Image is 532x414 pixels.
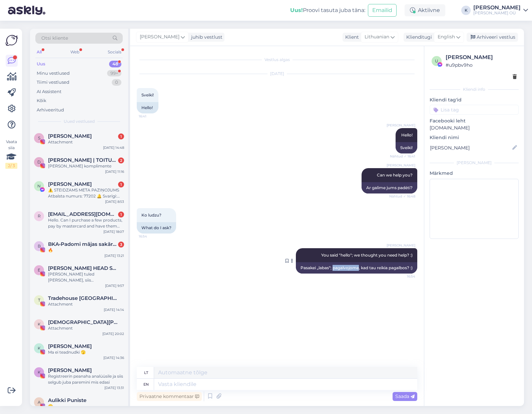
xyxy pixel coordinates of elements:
span: Uued vestlused [64,118,95,124]
span: Evella HEAD SPA & heaolusalong | peamassaaž | HEAD SPA TALLINN [48,265,117,271]
span: [PERSON_NAME] [140,33,179,41]
div: Attachment [48,139,124,145]
span: B [38,244,41,249]
p: Märkmed [430,170,519,177]
span: u [435,58,438,63]
span: 16:54 [139,234,164,239]
p: [DOMAIN_NAME] [430,124,519,131]
span: BKA•Padomi mājas sakārtošanai•Ar mīlestību pret sevi un dabu [48,241,117,247]
div: Hello! [137,102,158,113]
div: # u9pbv9ho [446,61,517,69]
div: Registreerin peanaha analüüsile ja siis selgub juba paremini mis edasi [48,373,124,385]
div: [DATE] 14:36 [103,355,124,360]
div: Socials [106,48,123,56]
span: K [38,322,41,327]
div: [DATE] 13:31 [104,385,124,390]
span: DIANA | TOITUMISNŌUSTAJA | TREENER | ONLINE TUGI PROGRAMM [48,157,117,163]
div: [PERSON_NAME] OÜ [473,10,521,16]
div: Minu vestlused [37,70,70,77]
div: Privaatne kommentaar [137,392,202,401]
input: Lisa tag [430,105,519,115]
div: Aktiivne [405,4,445,16]
div: Uus [37,61,45,67]
div: [DATE] 18:07 [103,229,124,234]
p: Kliendi nimi [430,134,519,141]
div: Kõik [37,97,46,104]
span: Hello! [401,132,413,137]
div: lt [144,367,148,378]
div: [DATE] 11:16 [105,169,124,174]
span: K [38,346,41,351]
span: You said "hello"; we thought you need help? :) [321,253,413,258]
span: Nähtud ✓ 16:41 [390,154,415,159]
div: [DATE] 14:48 [103,145,124,150]
span: S [38,135,40,140]
span: E [38,268,40,273]
div: AI Assistent [37,88,61,95]
div: [DATE] [137,71,417,77]
div: [PERSON_NAME] [473,5,521,10]
div: Web [69,48,81,56]
span: Sveiki! [141,92,154,97]
span: N [37,183,41,188]
div: Kliendi info [430,86,519,92]
a: [PERSON_NAME][PERSON_NAME] OÜ [473,5,528,16]
div: 1 [118,133,124,139]
p: Kliendi tag'id [430,96,519,103]
div: ⚠️ STEIDZAMS META PAZIŅOJUMS Atbalsta numurs: 77202 🔔 Svarīgi: Tavs konts un 𝐅𝐀𝐂𝐄𝐁𝐎𝐎𝐊 lapa [DOMAI... [48,187,124,199]
div: Pasakei „labas“; pagalvojome, kad tau reikia pagalbos? :) [296,262,417,274]
div: K [461,6,471,15]
span: English [438,33,455,41]
span: Can we help you? [377,172,413,177]
b: Uus! [290,7,303,13]
span: Solvita Anikonova [48,133,92,139]
div: Arhiveeri vestlus [467,33,518,42]
span: [PERSON_NAME] [387,123,415,128]
div: 2 / 3 [5,163,17,169]
span: D [37,159,41,164]
span: r [38,214,41,219]
div: Arhiveeritud [37,107,64,113]
button: Emailid [368,4,397,17]
div: [PERSON_NAME] [430,160,519,166]
span: Ko ludzu? [141,213,161,218]
div: en [143,379,149,390]
div: [PERSON_NAME] [446,53,517,61]
input: Lisa nimi [430,144,511,151]
div: [DATE] 14:14 [104,307,124,312]
span: KRISTA LEŠKĒVIČA skaistums, dzīve, grāmatas, lasīšana [48,319,117,325]
div: Ma ei teadnudki 🫣 [48,349,124,355]
div: Sveiki! [396,142,417,153]
div: Ar galime jums padėti? [362,182,417,193]
span: [PERSON_NAME] [387,243,415,248]
span: Tradehouse Latvia [48,295,117,301]
span: Lithuanian [365,33,389,41]
span: Aulikki Puniste [48,397,86,403]
p: Facebooki leht [430,117,519,124]
div: Vaata siia [5,139,17,169]
span: Otsi kliente [41,35,68,42]
span: Kristiina Raa [48,367,92,373]
span: Saada [395,393,415,399]
div: 🫣 [48,403,124,409]
div: Klient [343,34,359,41]
div: [PERSON_NAME] tuled [PERSON_NAME], siis [PERSON_NAME] vitamiine ka [48,271,124,283]
div: [DATE] 13:21 [104,253,124,258]
span: A [38,400,41,405]
div: Hello. Can I purchase a few products, pay by mastercard and have them shipped to [GEOGRAPHIC_DATA]? [48,217,124,229]
div: Attachment [48,301,124,307]
span: Nähtud ✓ 16:48 [389,194,415,199]
div: 1 [118,212,124,218]
div: juhib vestlust [188,34,222,41]
span: 16:54 [390,274,415,279]
div: Proovi tasuta juba täna: [290,6,365,14]
div: [DATE] 8:53 [105,199,124,204]
div: [PERSON_NAME] komplimente [48,163,124,169]
div: 🔥 [48,247,124,253]
div: 2 [118,157,124,163]
span: 16:41 [139,114,164,119]
div: All [35,48,43,56]
img: Askly Logo [5,34,18,47]
div: [DATE] 9:57 [105,283,124,288]
div: 99+ [107,70,121,77]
